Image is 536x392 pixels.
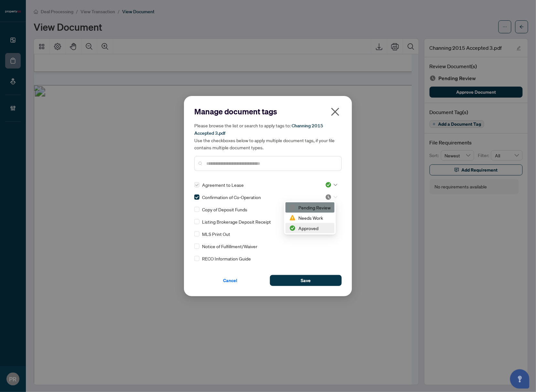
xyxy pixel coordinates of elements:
[325,194,338,200] span: Pending Review
[301,275,311,286] span: Save
[202,218,271,225] span: Listing Brokerage Deposit Receipt
[194,106,342,117] h2: Manage document tags
[202,230,230,238] span: MLS Print Out
[270,275,342,286] button: Save
[194,275,266,286] button: Cancel
[289,225,331,232] div: Approved
[285,202,335,213] div: Pending Review
[289,204,296,211] img: status
[325,194,332,200] img: status
[194,122,342,151] h5: Please browse the list or search to apply tags to: Use the checkboxes below to apply multiple doc...
[285,213,335,223] div: Needs Work
[202,181,244,188] span: Agreement to Lease
[510,369,530,389] button: Open asap
[194,123,323,136] span: Channing 2015 Accepted 3.pdf
[202,206,247,213] span: Copy of Deposit Funds
[223,275,237,286] span: Cancel
[285,223,335,233] div: Approved
[202,255,251,262] span: RECO Information Guide
[325,182,332,188] img: status
[202,243,257,250] span: Notice of Fulfillment/Waiver
[330,107,340,117] span: close
[202,194,261,201] span: Confirmation of Co-Operation
[289,214,331,221] div: Needs Work
[325,182,338,188] span: Approved
[289,204,331,211] div: Pending Review
[289,225,296,231] img: status
[289,215,296,221] img: status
